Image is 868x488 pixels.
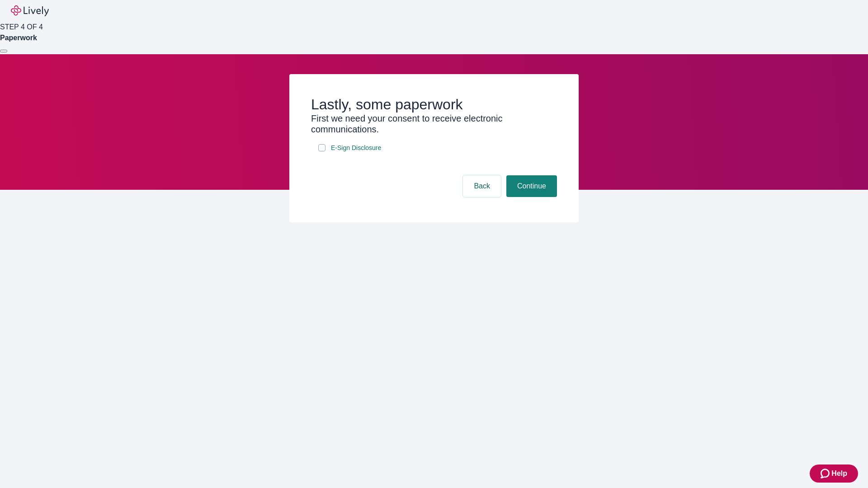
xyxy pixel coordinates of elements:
svg: Zendesk support icon [821,468,831,479]
h2: Lastly, some paperwork [311,96,557,113]
span: Help [831,468,847,479]
h3: First we need your consent to receive electronic communications. [311,113,557,135]
span: E-Sign Disclosure [331,143,381,153]
a: e-sign disclosure document [329,142,383,154]
button: Zendesk support iconHelp [810,465,858,483]
button: Back [463,175,501,197]
button: Continue [506,175,557,197]
img: Lively [11,5,49,16]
